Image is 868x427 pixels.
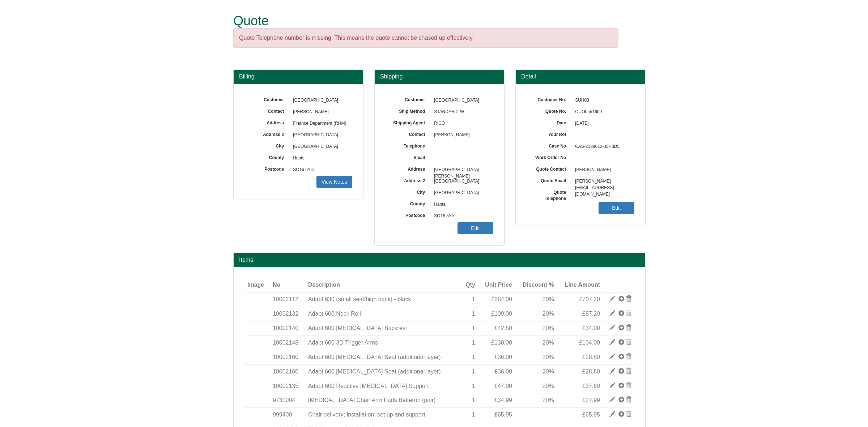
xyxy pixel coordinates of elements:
[599,202,634,214] a: Edit
[527,95,571,103] label: Customer No.
[472,354,475,360] span: 1
[527,106,571,115] label: Quote No.
[472,340,475,346] span: 1
[582,383,600,389] span: £37.60
[542,296,554,302] span: 20%
[527,129,571,138] label: Your Ref
[472,383,475,389] span: 1
[542,368,554,375] span: 20%
[472,311,475,317] span: 1
[244,153,289,161] label: County
[527,141,571,149] label: Case No
[308,383,429,389] span: Adapt 600 Reactive [MEDICAL_DATA] Support
[491,296,512,302] span: £884.00
[386,129,430,138] label: Contact
[582,354,600,360] span: £28.80
[430,164,493,176] span: [GEOGRAPHIC_DATA][PERSON_NAME]
[571,141,634,153] span: CAS-2188611-J5H3D5
[244,141,289,149] label: City
[472,325,475,331] span: 1
[542,354,554,360] span: 20%
[305,278,461,293] th: Description
[386,164,430,172] label: Address
[244,129,289,138] label: Address 2
[478,278,515,293] th: Unit Price
[386,187,430,196] label: City
[515,278,557,293] th: Discount %
[239,257,640,263] h2: Items
[289,164,352,176] span: SO16 6YD
[582,325,600,331] span: £34.00
[579,296,600,302] span: £707.20
[582,411,600,418] span: £65.95
[527,176,571,184] label: Quote Email
[430,176,493,187] span: [GEOGRAPHIC_DATA]
[582,397,600,403] span: £27.99
[430,199,493,210] span: Hants
[244,95,289,103] label: Customer
[571,106,634,118] span: QUO0551609
[244,106,289,115] label: Contact
[308,340,378,346] span: Adapt 600 3D Trigger Arms
[542,383,554,389] span: 20%
[527,187,571,202] label: Quote Telephone
[571,164,634,176] span: [PERSON_NAME]
[289,141,352,153] span: [GEOGRAPHIC_DATA]
[430,118,493,129] span: RICO
[244,278,270,293] th: Image
[270,379,305,393] td: 10002135
[386,106,430,115] label: Ship Method
[582,368,600,375] span: £28.80
[472,368,475,375] span: 1
[244,164,289,172] label: Postcode
[571,176,634,187] span: [PERSON_NAME][EMAIL_ADDRESS][DOMAIN_NAME]
[308,397,435,403] span: [MEDICAL_DATA] Chair Arm Pads Betteron (pair)
[316,176,352,188] a: View Notes
[233,14,618,28] h1: Quote
[386,95,430,103] label: Customer
[270,307,305,321] td: 10002132
[430,95,493,106] span: [GEOGRAPHIC_DATA]
[494,383,512,389] span: £47.00
[430,210,493,222] span: SO16 5YA
[289,95,352,106] span: [GEOGRAPHIC_DATA]
[430,187,493,199] span: [GEOGRAPHIC_DATA]
[472,411,475,418] span: 1
[527,118,571,126] label: Date
[270,321,305,336] td: 10002140
[289,118,352,129] span: Finance Department (RHM)
[308,368,441,375] span: Adapt 600 [MEDICAL_DATA] Seat (additional layer)
[527,153,571,161] label: Work Order No
[582,311,600,317] span: £87.20
[308,325,407,331] span: Adapt 600 [MEDICAL_DATA] Backrest
[430,129,493,141] span: [PERSON_NAME]
[461,278,478,293] th: Qty
[491,340,512,346] span: £130.00
[270,292,305,307] td: 10002112
[386,199,430,207] label: County
[542,325,554,331] span: 20%
[233,28,618,48] div: Quote Telephone number is missing. This means the quote cannot be chased up effectively.
[386,141,430,149] label: Telephone
[472,296,475,302] span: 1
[270,350,305,364] td: 10002160
[239,73,358,80] h3: Billing
[542,311,554,317] span: 20%
[308,311,361,317] span: Adapt 600 Neck Roll
[458,222,493,234] a: Edit
[491,311,512,317] span: £109.00
[494,368,512,375] span: £36.00
[386,153,430,161] label: Email
[386,176,430,184] label: Address 2
[270,336,305,350] td: 10002148
[571,95,634,106] span: SUH03
[494,397,512,403] span: £34.99
[527,164,571,172] label: Quote Contact
[579,340,600,346] span: £104.00
[494,354,512,360] span: £36.00
[430,106,493,118] span: STANDARD_W
[270,393,305,408] td: 9731004
[472,397,475,403] span: 1
[542,340,554,346] span: 20%
[270,364,305,379] td: 10002160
